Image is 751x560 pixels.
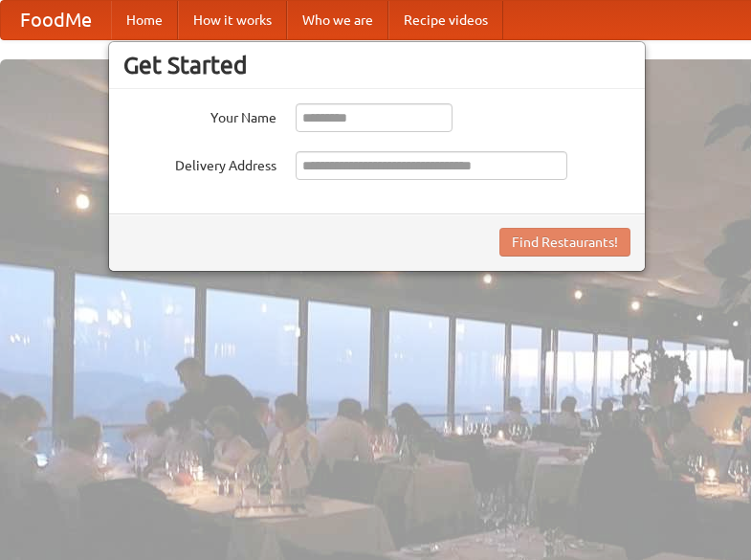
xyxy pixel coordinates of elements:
[123,103,276,127] label: Your Name
[178,1,287,39] a: How it works
[1,1,111,39] a: FoodMe
[111,1,178,39] a: Home
[499,228,630,257] button: Find Restaurants!
[123,151,276,175] label: Delivery Address
[287,1,388,39] a: Who we are
[123,51,630,79] h3: Get Started
[388,1,503,39] a: Recipe videos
